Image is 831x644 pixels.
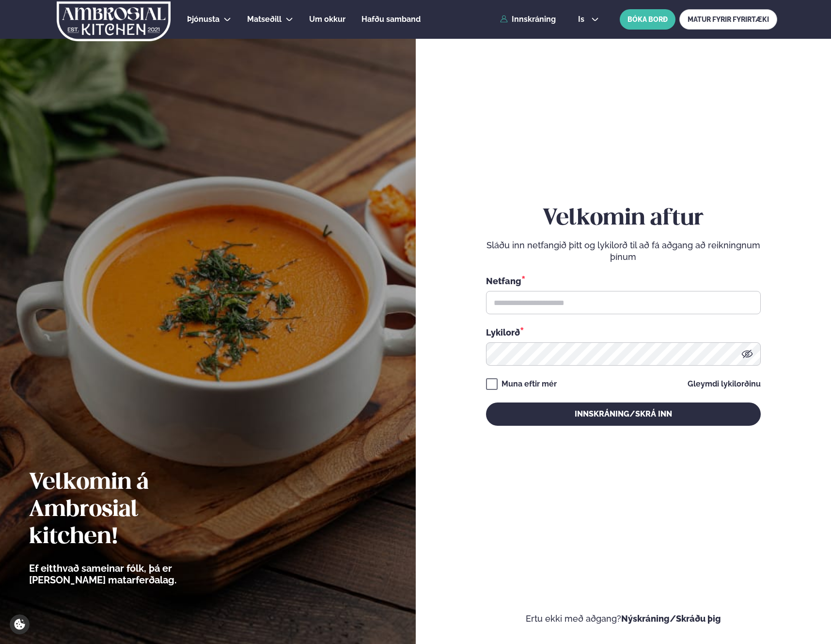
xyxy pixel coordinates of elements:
[486,205,761,232] h2: Velkomin aftur
[187,15,220,24] span: Þjónusta
[679,9,777,30] a: MATUR FYRIR FYRIRTÆKI
[361,15,421,24] span: Hafðu samband
[309,15,345,24] span: Um okkur
[486,326,761,338] div: Lykilorð
[29,469,230,551] h2: Velkomin á Ambrosial kitchen!
[500,15,556,24] a: Innskráning
[621,613,721,624] a: Nýskráning/Skráðu þig
[578,16,587,23] span: is
[361,14,421,25] a: Hafðu samband
[445,613,802,625] p: Ertu ekki með aðgang?
[486,274,761,287] div: Netfang
[570,16,607,23] button: is
[10,614,30,634] a: Cookie settings
[688,380,761,388] a: Gleymdi lykilorðinu
[620,9,675,30] button: BÓKA BORÐ
[247,14,282,25] a: Matseðill
[187,14,220,25] a: Þjónusta
[309,14,345,25] a: Um okkur
[247,15,282,24] span: Matseðill
[56,1,172,41] img: logo
[486,240,761,263] p: Sláðu inn netfangið þitt og lykilorð til að fá aðgang að reikningnum þínum
[486,402,761,426] button: Innskráning/Skrá inn
[29,563,230,586] p: Ef eitthvað sameinar fólk, þá er [PERSON_NAME] matarferðalag.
